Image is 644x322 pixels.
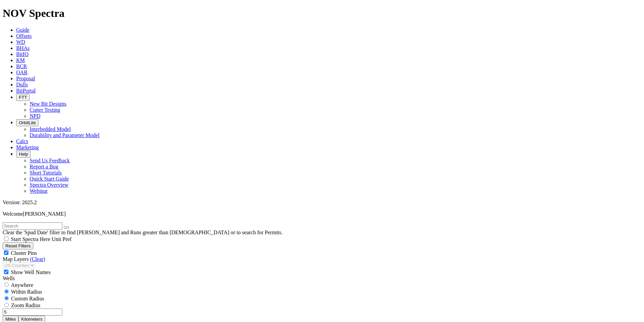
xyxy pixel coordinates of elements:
[16,94,30,101] button: FTT
[3,275,641,281] div: Wells
[3,211,641,217] p: Welcome
[16,39,25,45] a: WD
[3,256,29,262] span: Map Layers
[11,296,44,301] span: Custom Radius
[11,289,42,295] span: Within Radius
[30,170,62,176] a: Short Tutorials
[16,51,28,57] a: BitIQ
[30,256,45,262] a: (Clear)
[30,164,58,169] a: Report a Bug
[11,269,51,275] span: Show Well Names
[16,27,29,33] a: Guide
[3,308,62,316] input: 0.0
[16,144,39,150] a: Marketing
[30,158,70,163] a: Send Us Feedback
[16,76,35,81] a: Proposal
[16,151,31,158] button: Help
[16,57,25,63] a: KM
[3,199,641,206] div: Version: 2025.2
[30,182,68,188] a: Spectra Overview
[4,237,8,241] input: Start Spectra Here
[30,132,100,138] a: Durability and Parameter Model
[11,250,37,256] span: Cluster Pins
[16,63,27,69] a: BCR
[16,33,32,39] a: Offsets
[19,120,36,125] span: OrbitLite
[3,7,641,20] h1: NOV Spectra
[3,222,62,230] input: Search
[16,138,28,144] a: Calcs
[30,113,40,119] a: NPD
[3,230,283,235] span: Clear the 'Spud Date' filter to find [PERSON_NAME] and Runs greater than [DEMOGRAPHIC_DATA] or to...
[11,302,40,308] span: Zoom Radius
[30,176,69,182] a: Quick Start Guide
[11,282,33,288] span: Anywhere
[11,236,50,242] span: Start Spectra Here
[52,236,71,242] span: Unit Pref
[30,101,66,107] a: New Bit Designs
[3,242,33,249] button: Reset Filters
[16,70,28,75] a: OAR
[19,95,27,100] span: FTT
[30,107,60,113] a: Cutter Testing
[16,88,36,93] a: BitPortal
[16,82,28,87] a: Dulls
[30,188,48,194] a: Webinar
[23,211,66,217] span: [PERSON_NAME]
[16,119,38,126] button: OrbitLite
[19,152,28,157] span: Help
[16,45,30,51] a: BHAs
[30,126,71,132] a: Interbedded Model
